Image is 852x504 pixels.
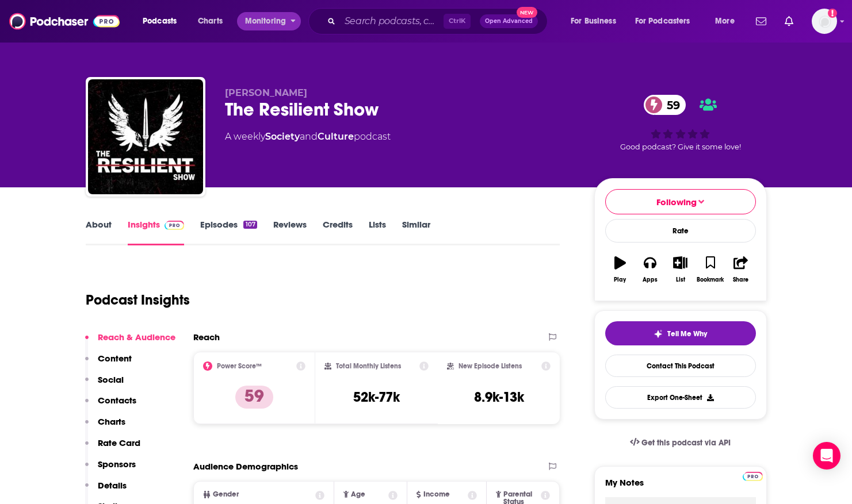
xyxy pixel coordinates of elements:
a: Pro website [743,470,763,481]
div: 59Good podcast? Give it some love! [594,87,767,159]
span: Logged in as ShellB [812,9,837,34]
p: Social [98,374,124,385]
button: open menu [628,12,707,30]
span: Ctrl K [444,14,471,29]
button: Details [85,480,127,501]
img: tell me why sparkle [654,329,663,338]
a: Contact This Podcast [605,355,756,377]
div: List [676,276,685,283]
button: List [665,249,695,290]
a: Charts [190,12,230,30]
p: Sponsors [98,459,136,470]
a: Credits [323,219,353,245]
p: 59 [235,386,273,409]
a: Society [265,131,300,142]
p: Content [98,353,132,364]
img: The Resilient Show [88,79,203,194]
h2: Total Monthly Listens [336,362,401,370]
a: Culture [318,131,354,142]
span: Income [423,491,450,498]
h1: Podcast Insights [86,291,190,309]
div: Apps [643,276,658,283]
span: For Podcasters [635,13,690,29]
span: Gender [213,491,239,498]
button: Play [605,249,635,290]
img: Podchaser Pro [165,221,185,230]
div: Rate [605,219,756,243]
button: Open AdvancedNew [480,14,538,28]
span: and [300,131,318,142]
h2: New Episode Listens [459,362,522,370]
a: About [86,219,112,245]
label: My Notes [605,477,756,497]
p: Charts [98,416,125,427]
p: Reach & Audience [98,332,175,343]
span: Podcasts [143,13,177,29]
h3: 52k-77k [353,388,400,406]
div: Share [733,276,748,283]
button: Following [605,189,756,214]
a: Episodes107 [200,219,257,245]
button: tell me why sparkleTell Me Why [605,321,756,345]
a: Lists [369,219,386,245]
div: Open Intercom Messenger [813,442,840,470]
h3: 8.9k-13k [474,388,524,406]
span: Following [656,197,697,207]
span: 59 [655,95,686,115]
h2: Audience Demographics [193,461,298,472]
span: New [517,7,537,18]
a: Similar [402,219,430,245]
img: Podchaser Pro [743,472,763,481]
button: Share [725,249,755,290]
div: A weekly podcast [225,130,391,144]
span: Age [351,491,365,498]
button: Content [85,353,132,374]
span: More [715,13,735,29]
div: Play [614,276,626,283]
a: 59 [644,95,686,115]
button: Show profile menu [812,9,837,34]
button: Sponsors [85,459,136,480]
button: open menu [563,12,631,30]
span: Open Advanced [485,18,533,24]
button: Social [85,374,124,395]
a: Get this podcast via API [621,429,740,457]
a: Show notifications dropdown [780,11,798,31]
div: 107 [243,221,257,229]
img: Podchaser - Follow, Share and Rate Podcasts [9,10,120,32]
button: Reach & Audience [85,332,175,353]
svg: Add a profile image [828,9,837,18]
button: open menu [135,12,192,30]
span: Charts [198,13,223,29]
button: open menu [707,12,749,30]
button: Apps [635,249,665,290]
span: [PERSON_NAME] [225,87,307,98]
img: User Profile [812,9,837,34]
a: Show notifications dropdown [751,11,771,31]
button: Contacts [85,395,136,416]
a: InsightsPodchaser Pro [128,219,185,245]
span: For Business [571,13,616,29]
div: Search podcasts, credits, & more... [319,8,559,34]
span: Get this podcast via API [641,438,731,448]
div: Bookmark [697,276,724,283]
input: Search podcasts, credits, & more... [340,12,444,30]
a: Reviews [273,219,307,245]
button: Charts [85,416,125,437]
button: Export One-Sheet [605,386,756,409]
p: Rate Card [98,437,140,448]
p: Details [98,480,127,491]
h2: Power Score™ [217,362,262,370]
span: Monitoring [245,13,286,29]
p: Contacts [98,395,136,406]
span: Good podcast? Give it some love! [620,143,741,151]
span: Tell Me Why [667,329,707,338]
button: open menu [237,12,301,30]
button: Rate Card [85,437,140,459]
button: Bookmark [696,249,725,290]
h2: Reach [193,332,220,343]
